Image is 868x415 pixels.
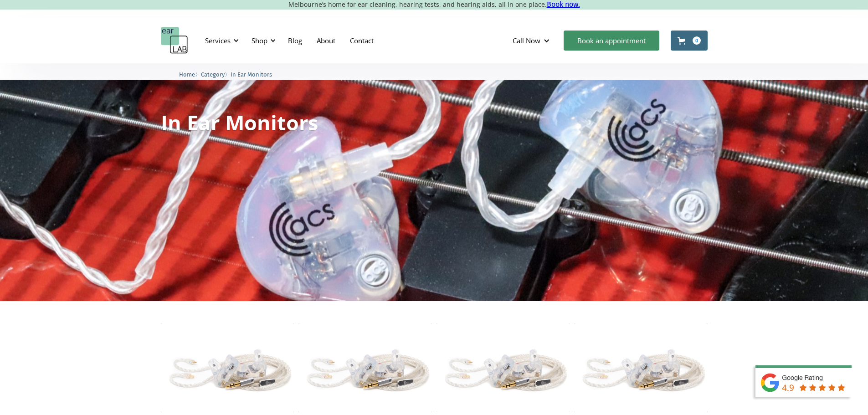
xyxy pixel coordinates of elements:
[437,323,570,412] img: Engage Ambient Dual Driver – In Ear Monitor
[205,36,231,45] div: Services
[200,27,241,54] div: Services
[564,31,659,51] a: Book an appointment
[179,70,201,79] li: 〉
[201,70,231,79] li: 〉
[161,323,294,412] img: Emotion Ambient Five Driver – In Ear Monitor
[231,70,272,78] a: In Ear Monitors
[343,27,381,54] a: Contact
[161,112,318,133] h1: In Ear Monitors
[252,36,267,45] div: Shop
[505,27,559,54] div: Call Now
[693,36,701,45] div: 0
[231,71,272,78] span: In Ear Monitors
[309,27,343,54] a: About
[513,36,540,45] div: Call Now
[179,70,195,78] a: Home
[671,31,708,51] a: Open cart
[201,71,225,78] span: Category
[246,27,278,54] div: Shop
[179,71,195,78] span: Home
[201,70,225,78] a: Category
[161,27,188,54] a: home
[574,323,708,412] img: Evoke2 Ambient Two Driver – In Ear Monitor
[298,323,432,412] img: Evolve Ambient Triple Driver – In Ear Monitor
[281,27,309,54] a: Blog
